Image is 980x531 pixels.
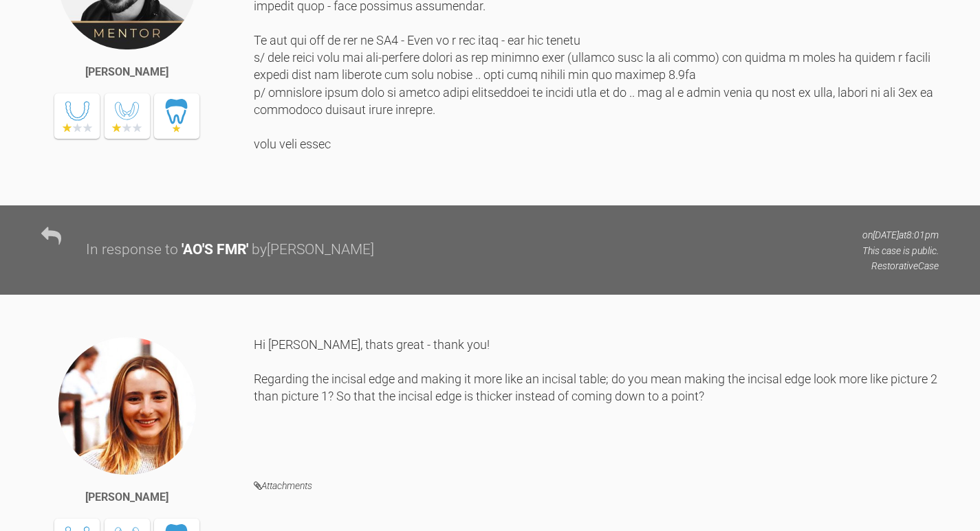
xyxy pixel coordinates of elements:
h4: Attachments [254,477,939,495]
div: [PERSON_NAME] [85,488,168,506]
div: Hi [PERSON_NAME], thats great - thank you! Regarding the incisal edge and making it more like an ... [254,336,939,457]
div: by [PERSON_NAME] [252,238,374,262]
img: Lauren Eastman [57,336,197,476]
div: [PERSON_NAME] [85,63,168,81]
p: on [DATE] at 8:01pm [862,227,939,242]
div: ' AO'S FMR ' [182,238,248,262]
p: This case is public. [862,243,939,258]
p: Restorative Case [862,258,939,273]
div: In response to [86,238,178,262]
